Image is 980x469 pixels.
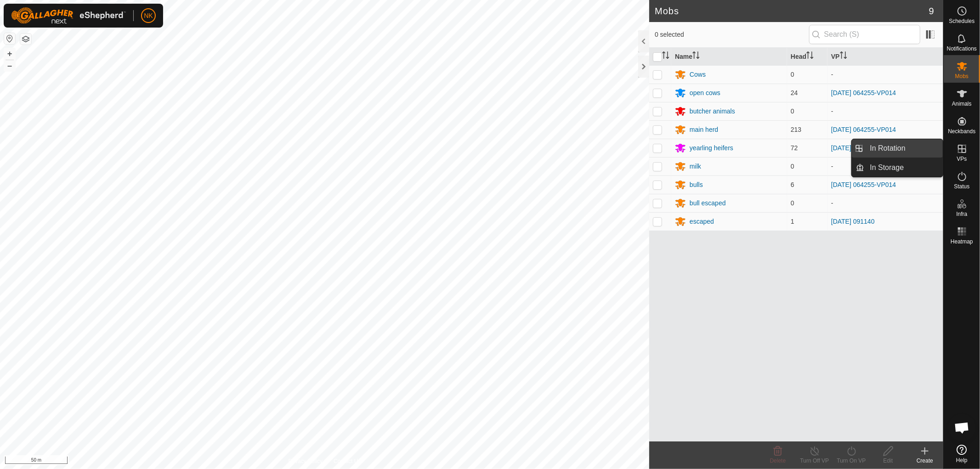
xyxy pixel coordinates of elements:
a: Privacy Policy [289,457,323,465]
div: main herd [690,125,718,135]
span: Neckbands [948,129,975,134]
td: - [827,157,943,175]
span: 0 [791,107,794,115]
div: yearling heifers [690,143,733,153]
button: – [4,60,15,71]
th: VP [827,48,943,66]
div: Cows [690,70,706,79]
span: 72 [791,144,798,152]
span: Mobs [955,73,969,79]
div: bulls [690,180,703,190]
th: Head [787,48,827,66]
a: In Rotation [865,139,943,158]
p-sorticon: Activate to sort [692,53,700,60]
span: Delete [770,458,786,464]
span: 0 [791,163,794,170]
div: Open chat [948,414,976,441]
div: escaped [690,217,714,226]
span: Schedules [949,18,974,24]
div: Create [906,457,943,465]
a: [DATE] 064255-VP014 [831,181,896,188]
span: 1 [791,218,794,225]
span: 6 [791,181,794,188]
span: Notifications [947,46,977,51]
td: - [827,194,943,212]
div: Edit [870,457,906,465]
a: [DATE] 064255-VP014 [831,126,896,133]
span: 213 [791,126,801,133]
span: 0 [791,199,794,207]
p-sorticon: Activate to sort [840,53,847,60]
span: In Storage [870,162,904,173]
div: milk [690,162,701,171]
a: In Storage [865,158,943,177]
span: Status [954,184,969,189]
h2: Mobs [655,6,929,17]
span: Animals [952,101,972,107]
span: Help [956,458,968,463]
span: NK [144,11,153,21]
span: 9 [929,4,934,18]
span: Heatmap [951,239,973,244]
img: Gallagher Logo [11,7,126,24]
li: In Storage [852,158,943,177]
td: - [827,102,943,120]
a: [DATE] 091140 [831,218,875,225]
a: Help [944,441,980,467]
div: Turn On VP [833,457,870,465]
button: + [4,48,15,59]
div: Turn Off VP [796,457,833,465]
a: [DATE] 064255-VP014 [831,89,896,96]
span: 24 [791,89,798,96]
li: In Rotation [852,139,943,158]
button: Reset Map [4,33,15,44]
div: open cows [690,88,720,98]
button: Map Layers [20,34,31,45]
span: 0 [791,71,794,78]
p-sorticon: Activate to sort [806,53,814,60]
td: - [827,65,943,84]
input: Search (S) [809,25,920,44]
div: butcher animals [690,107,735,116]
a: Contact Us [334,457,361,465]
span: 0 selected [655,30,809,40]
div: bull escaped [690,198,726,208]
span: In Rotation [870,143,906,154]
th: Name [671,48,787,66]
span: VPs [957,156,967,162]
span: Infra [956,211,967,217]
a: [DATE] 064255-VP014 [831,144,896,152]
p-sorticon: Activate to sort [662,53,669,60]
